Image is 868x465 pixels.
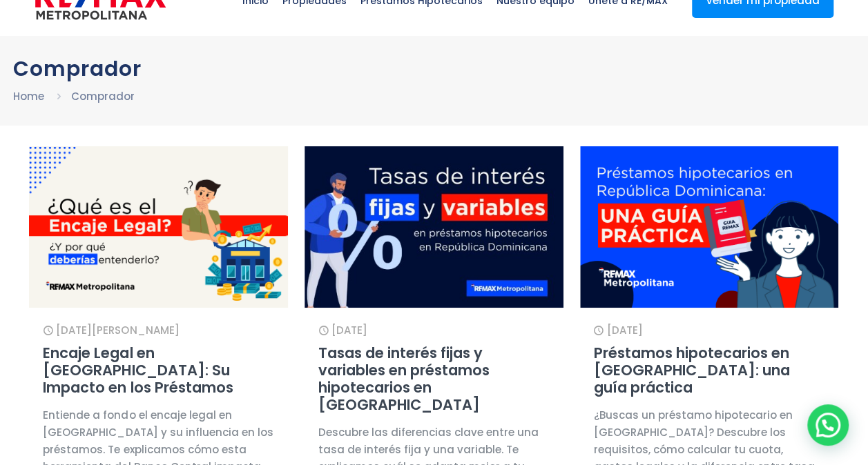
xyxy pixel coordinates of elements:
a: Tasas de interés fijas y variables en préstamos hipotecarios en [GEOGRAPHIC_DATA] [318,343,490,415]
span: [DATE][PERSON_NAME] [56,323,179,337]
a: Home [13,89,44,103]
img: una persona mostrando un libro de guía práctica para adquirir un préstamo hipotecario en rd [580,146,839,308]
span: [DATE] [607,323,643,337]
h1: Comprador [13,57,856,81]
img: prestamos con tasas fijas o variables en República Dominicana [305,146,563,308]
li: Comprador [71,88,135,105]
span: [DATE] [331,323,367,337]
a: Encaje Legal en [GEOGRAPHIC_DATA]: Su Impacto en los Préstamos [43,343,233,397]
img: El encaje legal en República Dominicana explicado con un gráfico de un banco regulador sobre mone... [29,146,288,308]
a: Préstamos hipotecarios en [GEOGRAPHIC_DATA]: una guía práctica [594,343,790,397]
